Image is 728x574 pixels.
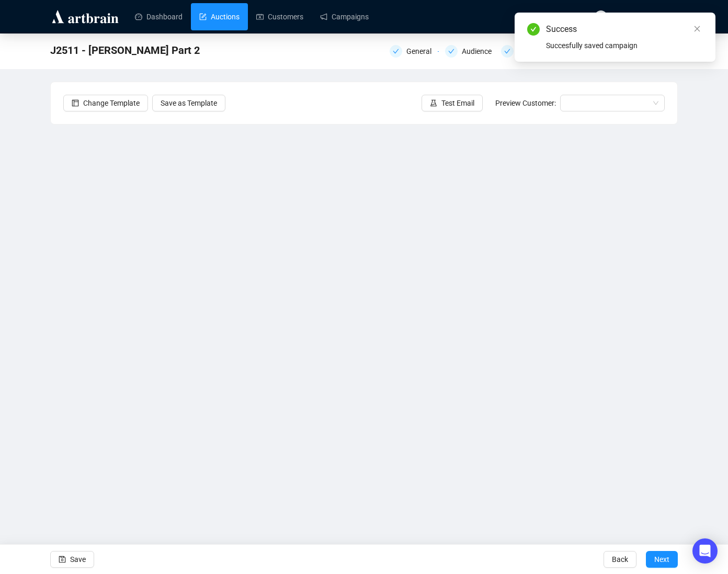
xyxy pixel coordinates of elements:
[50,42,200,59] span: J2511 - Jaeger Part 2
[693,25,701,32] span: close
[161,97,217,109] span: Save as Template
[72,99,79,107] span: layout
[691,23,703,35] a: Close
[546,40,703,51] div: Succesfully saved campaign
[393,48,399,54] span: check
[448,48,454,54] span: check
[50,8,120,25] img: logo
[199,3,240,30] a: Auctions
[63,95,148,111] button: Change Template
[527,23,540,36] span: check-circle
[495,99,556,107] span: Preview Customer:
[320,3,369,30] a: Campaigns
[70,545,86,574] span: Save
[445,45,494,58] div: Audience
[83,97,140,109] span: Change Template
[612,545,628,574] span: Back
[546,23,703,36] div: Success
[604,551,636,568] button: Back
[135,3,183,30] a: Dashboard
[462,45,498,58] div: Audience
[50,551,94,568] button: Save
[504,48,510,54] span: check
[441,97,474,109] span: Test Email
[646,551,678,568] button: Next
[501,45,568,58] div: Email Settings
[654,545,669,574] span: Next
[406,45,438,58] div: General
[422,95,483,111] button: Test Email
[152,95,225,111] button: Save as Template
[430,99,437,107] span: experiment
[59,556,66,563] span: save
[390,45,439,58] div: General
[692,538,718,564] div: Open Intercom Messenger
[256,3,303,30] a: Customers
